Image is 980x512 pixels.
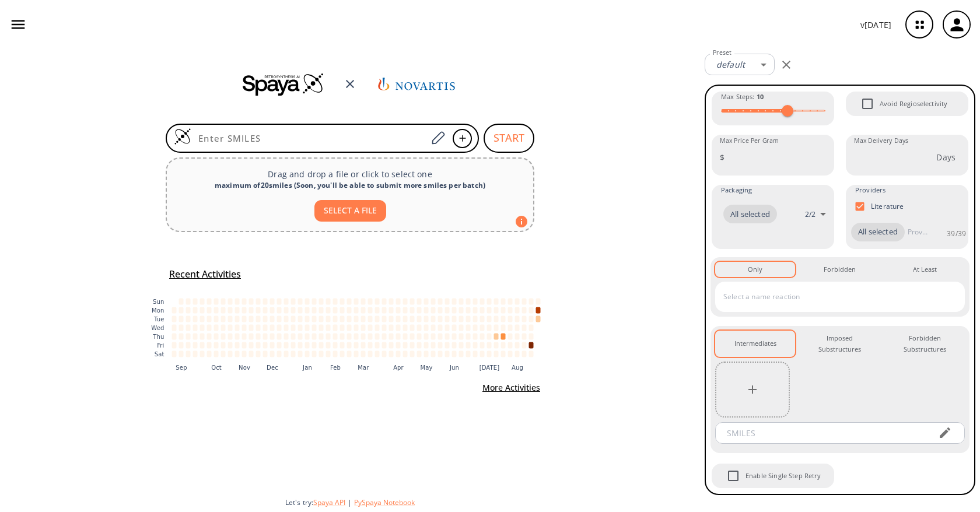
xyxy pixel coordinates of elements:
[947,229,966,239] p: 39 / 39
[913,264,937,275] div: At Least
[330,364,341,370] text: Feb
[855,92,880,116] span: Avoid Regioselectivity
[885,331,965,357] button: Forbidden Substructures
[800,331,880,357] button: Imposed Substructures
[748,264,762,275] div: Only
[354,497,415,507] button: PySpaya Notebook
[854,136,908,145] label: Max Delivery Days
[285,497,695,507] div: Let's try:
[243,72,324,96] img: Spaya logo
[905,223,930,241] input: Provider name
[449,364,459,370] text: Jun
[512,364,523,370] text: Aug
[720,151,724,163] p: $
[851,226,905,238] span: All selected
[211,364,222,370] text: Oct
[267,364,278,370] text: Dec
[721,464,745,488] span: Enable Single Step Retry
[478,377,545,399] button: More Activities
[719,422,929,444] input: SMILES
[393,364,404,370] text: Apr
[824,264,856,275] div: Forbidden
[313,497,345,507] button: Spaya API
[480,364,500,370] text: [DATE]
[715,331,795,357] button: Intermediates
[855,185,885,195] span: Providers
[164,265,246,284] button: Recent Activities
[314,200,386,222] button: SELECT A FILE
[376,67,457,101] img: Team logo
[721,92,764,102] span: Max Steps :
[860,19,891,31] p: v [DATE]
[734,338,776,349] div: Intermediates
[157,342,164,349] text: Fri
[176,168,524,180] p: Drag and drop a file or click to select one
[153,299,164,305] text: Sun
[302,364,312,370] text: Jan
[720,287,942,306] input: Select a name reaction
[153,316,164,322] text: Tue
[936,151,956,163] p: Days
[710,462,835,489] div: When Single Step Retry is enabled, if no route is found during retrosynthesis, a retry is trigger...
[176,180,524,191] div: maximum of 20 smiles ( Soon, you'll be able to submit more smiles per batch )
[239,364,250,370] text: Nov
[176,364,523,370] g: x-axis tick label
[880,99,947,109] span: Avoid Regioselectivity
[716,59,745,70] em: default
[191,132,427,144] input: Enter SMILES
[484,124,534,153] button: START
[176,364,187,370] text: Sep
[169,268,241,280] h5: Recent Activities
[172,298,541,357] g: cell
[345,497,354,507] span: |
[155,351,164,357] text: Sat
[358,364,369,370] text: Mar
[174,128,191,145] img: Logo Spaya
[809,333,870,355] div: Imposed Substructures
[745,471,821,481] span: Enable Single Step Retry
[800,262,880,277] button: Forbidden
[715,262,795,277] button: Only
[152,334,164,340] text: Thu
[151,325,164,331] text: Wed
[721,185,752,195] span: Packaging
[885,262,965,277] button: At Least
[713,48,731,57] label: Preset
[757,92,764,101] strong: 10
[894,333,956,355] div: Forbidden Substructures
[720,136,779,145] label: Max Price Per Gram
[723,209,777,220] span: All selected
[151,299,164,357] g: y-axis tick label
[420,364,432,370] text: May
[152,307,164,314] text: Mon
[871,201,904,211] p: Literature
[805,209,815,219] p: 2 / 2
